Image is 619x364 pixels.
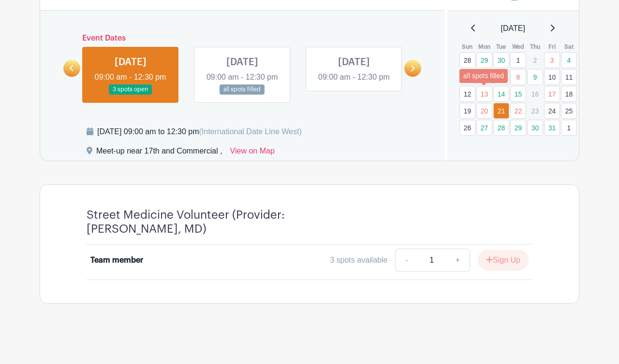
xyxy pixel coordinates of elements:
a: 4 [561,52,577,68]
th: Sat [560,42,577,52]
a: 30 [493,52,509,68]
th: Tue [493,42,510,52]
a: 21 [493,103,509,119]
div: Team member [90,254,143,266]
a: 1 [561,120,577,136]
div: 3 spots available [330,254,387,266]
h4: Street Medicine Volunteer (Provider: [PERSON_NAME], MD) [87,208,353,236]
a: 1 [510,52,526,68]
th: Wed [510,42,527,52]
a: 29 [476,52,492,68]
a: View on Map [230,145,275,161]
a: 3 [544,52,560,68]
th: Sun [459,42,476,52]
a: 28 [459,52,475,68]
a: 13 [476,86,492,102]
a: 28 [493,120,509,136]
p: 2 [527,53,543,68]
a: 15 [510,86,526,102]
a: 18 [561,86,577,102]
a: 22 [510,103,526,119]
a: 25 [561,103,577,119]
a: + [446,249,470,272]
a: 20 [476,103,492,119]
span: (International Date Line West) [199,127,301,136]
a: 11 [561,69,577,85]
th: Thu [527,42,544,52]
h6: Event Dates [80,34,404,43]
a: 26 [459,120,475,136]
a: - [395,249,417,272]
a: 24 [544,103,560,119]
a: 29 [510,120,526,136]
a: 30 [527,120,543,136]
a: 8 [510,69,526,85]
p: 23 [527,103,543,118]
button: Sign Up [478,250,529,270]
a: 12 [459,86,475,102]
th: Mon [476,42,493,52]
a: 27 [476,120,492,136]
a: 19 [459,103,475,119]
a: 31 [544,120,560,136]
div: all spots filled [459,69,508,83]
a: 14 [493,86,509,102]
span: [DATE] [501,23,525,34]
p: 16 [527,86,543,101]
th: Fri [544,42,560,52]
div: Meet-up near 17th and Commercial , [96,145,222,161]
a: 10 [544,69,560,85]
a: 17 [544,86,560,102]
div: [DATE] 09:00 am to 12:30 pm [97,126,302,138]
a: 9 [527,69,543,85]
